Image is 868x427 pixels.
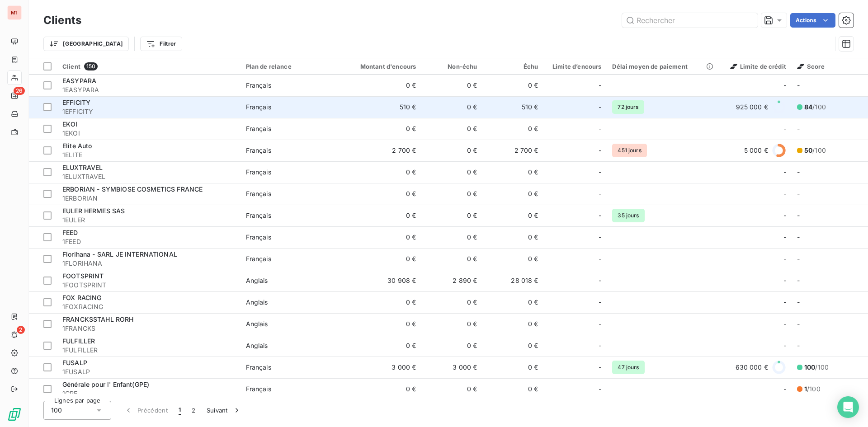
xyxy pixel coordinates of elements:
[421,335,482,357] td: 0 €
[340,335,421,357] td: 0 €
[482,248,543,270] td: 0 €
[549,63,602,70] div: Limite d’encours
[599,189,601,198] span: -
[62,337,95,345] span: FULFILLER
[62,107,235,116] span: 1EFFICITY
[783,341,786,350] span: -
[783,124,786,133] span: -
[340,313,421,335] td: 0 €
[246,385,271,394] div: Français
[84,62,98,70] span: 150
[783,319,786,328] span: -
[246,81,271,90] div: Français
[62,142,92,150] span: Elite Auto
[340,118,421,140] td: 0 €
[421,75,482,96] td: 0 €
[783,211,786,220] span: -
[340,291,421,313] td: 0 €
[804,363,829,372] span: /100
[783,298,786,307] span: -
[599,254,601,263] span: -
[62,315,134,323] span: FRANCKSSTAHL RORH
[783,385,786,394] span: -
[612,144,646,157] span: 451 jours
[783,189,786,198] span: -
[7,407,22,422] img: Logo LeanPay
[482,96,543,118] td: 510 €
[797,125,800,132] span: -
[201,401,247,420] button: Suivant
[340,270,421,291] td: 30 908 €
[62,120,78,128] span: EKOI
[736,103,768,112] span: 925 000 €
[421,118,482,140] td: 0 €
[246,211,271,220] div: Français
[246,298,268,307] div: Anglais
[179,406,181,415] span: 1
[612,209,644,222] span: 35 jours
[7,5,22,20] div: M1
[340,96,421,118] td: 510 €
[246,146,271,155] div: Français
[599,168,601,177] span: -
[482,313,543,335] td: 0 €
[612,100,644,114] span: 72 jours
[62,63,80,70] span: Client
[797,168,800,176] span: -
[783,254,786,263] span: -
[421,183,482,205] td: 0 €
[421,96,482,118] td: 0 €
[797,277,800,284] span: -
[736,363,768,372] span: 630 000 €
[797,211,800,219] span: -
[797,190,800,197] span: -
[140,37,182,51] button: Filtrer
[246,233,271,242] div: Français
[797,342,800,349] span: -
[246,103,271,112] div: Français
[482,205,543,226] td: 0 €
[599,103,601,112] span: -
[790,13,835,28] button: Actions
[482,378,543,400] td: 0 €
[622,13,758,28] input: Rechercher
[246,276,268,285] div: Anglais
[62,389,235,398] span: 1GPE
[62,216,235,225] span: 1EULER
[62,150,235,160] span: 1ELITE
[62,172,235,181] span: 1ELUXTRAVEL
[599,211,601,220] span: -
[482,270,543,291] td: 28 018 €
[421,378,482,400] td: 0 €
[612,361,644,374] span: 47 jours
[62,250,177,258] span: Florihana - SARL JE INTERNATIONAL
[118,401,173,420] button: Précédent
[783,276,786,285] span: -
[345,63,416,70] div: Montant d'encours
[797,320,800,328] span: -
[421,291,482,313] td: 0 €
[744,146,768,155] span: 5 000 €
[421,140,482,161] td: 0 €
[340,357,421,378] td: 3 000 €
[246,168,271,177] div: Français
[62,185,203,193] span: ERBORIAN - SYMBIOSE COSMETICS FRANCE
[246,189,271,198] div: Français
[482,226,543,248] td: 0 €
[421,205,482,226] td: 0 €
[421,357,482,378] td: 3 000 €
[482,183,543,205] td: 0 €
[14,87,25,95] span: 26
[837,396,859,418] div: Open Intercom Messenger
[340,248,421,270] td: 0 €
[43,12,81,28] h3: Clients
[421,248,482,270] td: 0 €
[599,233,601,242] span: -
[612,63,715,70] div: Délai moyen de paiement
[62,294,102,301] span: FOX RACING
[340,183,421,205] td: 0 €
[62,359,87,366] span: FUSALP
[804,385,821,394] span: /100
[783,81,786,90] span: -
[599,124,601,133] span: -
